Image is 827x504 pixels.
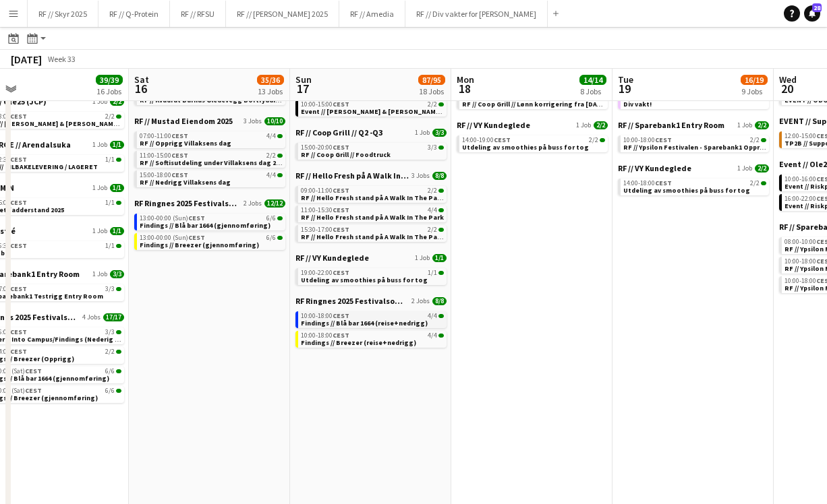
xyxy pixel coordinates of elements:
[116,389,121,393] span: 6/6
[462,143,589,152] span: Utdeling av smoothies på buss for tog
[301,268,444,284] a: 19:00-22:00CEST1/1Utdeling av smoothies på buss for tog
[140,234,205,241] span: 13:00-00:00 (Sun)
[264,199,285,208] span: 12/12
[600,138,605,142] span: 2/2
[333,225,349,234] span: CEST
[301,226,349,233] span: 15:30-17:00
[301,338,416,347] span: Findings // Breezer (reise+nedrigg)
[333,206,349,214] span: CEST
[301,270,349,276] span: 19:00-22:00
[618,120,769,163] div: RF // Sparebank1 Entry Room1 Job2/210:00-18:00CEST2/2RF // Ypsilon Festivalen - Sparebank1 Opprigg
[110,141,124,149] span: 1/1
[171,170,188,179] span: CEST
[134,116,233,126] span: RF // Mustad Eiendom 2025
[432,172,447,180] span: 8/8
[10,198,27,207] span: CEST
[428,101,437,108] span: 2/2
[140,178,231,187] span: RF // Nedrigg Villaksens dag
[301,100,444,115] a: 10:00-15:00CEST2/2Event // [PERSON_NAME] & [PERSON_NAME] 50 // Nedrigg + tilbakelevering
[266,234,276,241] span: 6/6
[428,332,437,339] span: 4/4
[655,179,672,187] span: CEST
[188,233,205,242] span: CEST
[25,367,42,375] span: CEST
[301,213,444,222] span: RF // Hello Fresh stand på A Walk In The Park
[226,1,339,27] button: RF // [PERSON_NAME] 2025
[11,53,42,66] div: [DATE]
[462,137,511,144] span: 14:00-19:00
[105,199,115,206] span: 1/1
[116,201,121,205] span: 1/1
[419,86,445,96] div: 18 Jobs
[301,187,349,194] span: 09:00-11:00
[428,226,437,233] span: 2/2
[140,241,259,249] span: Findings // Breezer (gjennomføring)
[10,347,27,356] span: CEST
[277,154,283,158] span: 2/2
[432,297,447,305] span: 8/8
[110,98,124,106] span: 2/2
[812,3,822,12] span: 28
[779,73,797,86] span: Wed
[140,233,283,249] a: 13:00-00:00 (Sun)CEST6/6Findings // Breezer (gjennomføring)
[339,1,405,27] button: RF // Amedia
[301,331,444,346] a: 10:00-18:00CEST4/4Findings // Breezer (reise+nedrigg)
[741,86,767,96] div: 9 Jobs
[301,276,428,284] span: Utdeling av smoothies på buss for tog
[295,73,312,86] span: Sun
[266,172,276,179] span: 4/4
[804,5,820,22] a: 28
[92,270,107,278] span: 1 Job
[140,152,188,159] span: 11:00-15:00
[750,137,760,144] span: 2/2
[438,334,444,338] span: 4/4
[589,137,598,144] span: 2/2
[576,121,591,129] span: 1 Job
[618,73,633,86] span: Tue
[411,297,430,305] span: 2 Jobs
[301,193,476,202] span: RF // Hello Fresh stand på A Walk In The Park / Opprigg
[623,179,766,194] a: 14:00-18:00CEST2/2Utdeling av smoothies på buss for tog
[293,81,312,96] span: 17
[301,186,444,201] a: 09:00-11:00CEST2/2RF // Hello Fresh stand på A Walk In The Park / Opprigg
[655,135,672,144] span: CEST
[301,101,349,108] span: 10:00-15:00
[438,208,444,212] span: 4/4
[301,144,349,151] span: 15:00-20:00
[438,228,444,232] span: 2/2
[277,134,283,138] span: 4/4
[295,253,447,263] a: RF // VY Kundeglede1 Job1/1
[105,387,115,394] span: 6/6
[25,386,42,395] span: CEST
[438,146,444,150] span: 3/3
[594,121,608,129] span: 2/2
[96,75,123,85] span: 39/39
[134,198,285,253] div: RF Ringnes 2025 Festivalsommer2 Jobs12/1213:00-00:00 (Sun)CEST6/6Findings // Blå bar 1664 (gjenno...
[457,120,608,155] div: RF // VY Kundeglede1 Job2/214:00-19:00CEST2/2Utdeling av smoothies på buss for tog
[462,135,605,151] a: 14:00-19:00CEST2/2Utdeling av smoothies på buss for tog
[623,137,672,144] span: 10:00-18:00
[333,331,349,340] span: CEST
[277,236,283,240] span: 6/6
[132,81,149,96] span: 16
[301,143,444,158] a: 15:00-20:00CEST3/3RF // Coop Grill // Foodtruck
[116,115,121,119] span: 2/2
[10,241,27,250] span: CEST
[295,127,447,137] a: RF // Coop Grill // Q2 -Q31 Job3/3
[333,143,349,152] span: CEST
[295,84,447,127] div: Event // Ole25 (JCP)1 Job2/210:00-15:00CEST2/2Event // [PERSON_NAME] & [PERSON_NAME] 50 // Nedrig...
[295,127,382,137] span: RF // Coop Grill // Q2 -Q3
[10,155,27,164] span: CEST
[295,170,447,181] a: RF // Hello Fresh på A Walk In The Park3 Jobs8/8
[105,329,115,336] span: 3/3
[28,1,98,27] button: RF // Skyr 2025
[110,227,124,235] span: 1/1
[438,271,444,275] span: 1/1
[301,232,476,241] span: RF // Hello Fresh stand på A Walk In The Park / Nedrigg
[257,75,284,85] span: 35/36
[295,296,409,306] span: RF Ringnes 2025 Festivalsommer
[755,164,769,172] span: 2/2
[45,54,78,64] span: Week 33
[333,100,349,108] span: CEST
[405,1,548,27] button: RF // Div vakter for [PERSON_NAME]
